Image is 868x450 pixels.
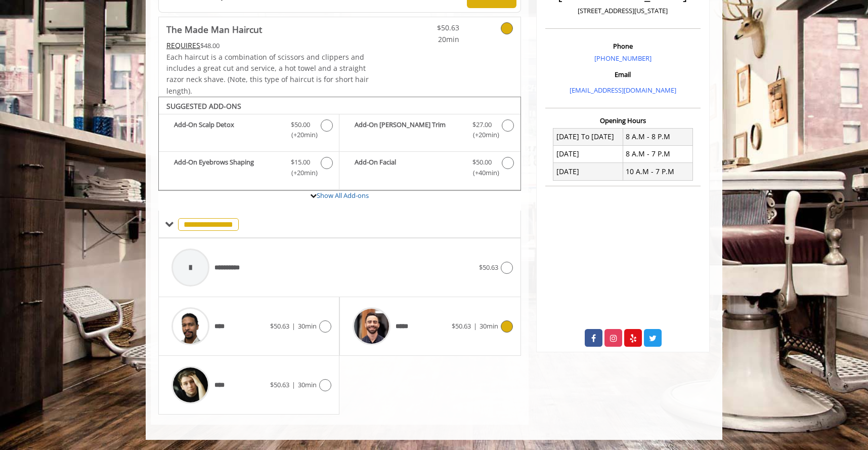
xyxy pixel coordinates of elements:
span: $50.00 [472,157,492,168]
a: [PHONE_NUMBER] [594,54,652,63]
span: 30min [480,321,498,331]
h3: Phone [548,43,698,50]
b: Add-On Scalp Detox [174,119,281,141]
span: This service needs some Advance to be paid before we block your appointment [166,40,200,50]
b: Add-On [PERSON_NAME] Trim [355,119,462,141]
span: (+20min ) [286,130,316,140]
h3: Opening Hours [545,117,701,124]
span: | [473,321,477,331]
span: $15.00 [291,157,310,168]
label: Add-On Scalp Detox [164,119,334,143]
td: [DATE] [553,163,623,180]
a: [EMAIL_ADDRESS][DOMAIN_NAME] [570,86,676,95]
b: Add-On Eyebrows Shaping [174,157,281,178]
a: Show All Add-ons [317,191,369,200]
td: [DATE] To [DATE] [553,128,623,145]
span: (+20min ) [286,168,316,178]
span: 30min [298,321,317,331]
td: 8 A.M - 8 P.M [623,128,692,145]
label: Add-On Eyebrows Shaping [164,157,334,181]
b: The Made Man Haircut [166,22,262,36]
span: 20min [400,34,459,45]
label: Add-On Beard Trim [344,119,515,143]
span: $50.63 [270,380,289,389]
span: $50.00 [291,119,310,130]
h3: Email [548,71,698,78]
span: $50.63 [479,263,498,272]
span: | [292,380,295,389]
b: SUGGESTED ADD-ONS [166,101,241,111]
span: (+20min ) [467,130,497,140]
div: $48.00 [166,40,370,51]
span: 30min [298,380,317,389]
span: (+40min ) [467,168,497,178]
span: $50.63 [400,22,459,33]
span: Each haircut is a combination of scissors and clippers and includes a great cut and service, a ho... [166,52,369,96]
span: $50.63 [452,321,471,331]
span: $27.00 [472,119,492,130]
b: Add-On Facial [355,157,462,178]
p: [STREET_ADDRESS][US_STATE] [548,6,698,16]
span: | [292,321,295,331]
div: The Made Man Haircut Add-onS [158,97,521,191]
td: 8 A.M - 7 P.M [623,145,692,162]
span: $50.63 [270,321,289,331]
td: 10 A.M - 7 P.M [623,163,692,180]
label: Add-On Facial [344,157,515,181]
td: [DATE] [553,145,623,162]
